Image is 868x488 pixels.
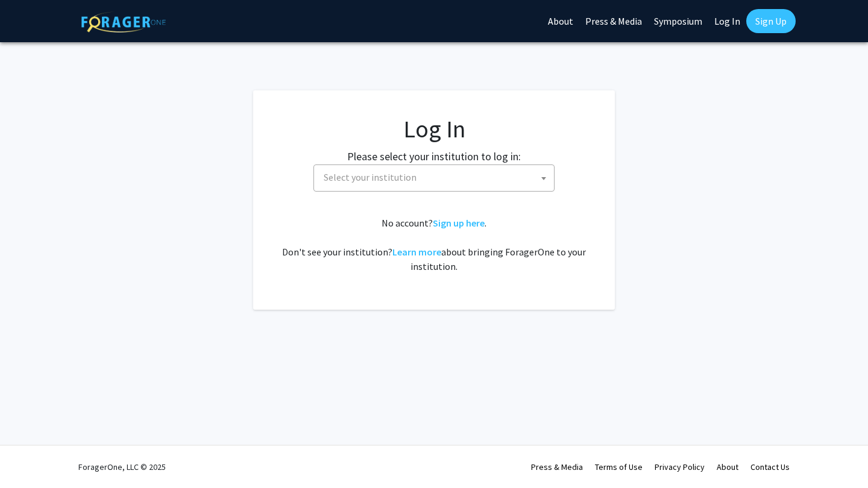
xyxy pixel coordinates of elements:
span: Select your institution [313,164,555,192]
div: ForagerOne, LLC © 2025 [78,446,166,488]
a: Sign up here [433,217,485,229]
a: Sign Up [746,9,796,33]
a: Learn more about bringing ForagerOne to your institution [392,246,441,258]
a: Press & Media [531,461,583,472]
a: Terms of Use [595,461,643,472]
span: Select your institution [324,171,417,183]
a: Privacy Policy [655,461,705,472]
span: Select your institution [319,165,554,190]
div: No account? . Don't see your institution? about bringing ForagerOne to your institution. [277,216,591,274]
h1: Log In [277,114,591,143]
a: Contact Us [750,461,790,472]
a: About [717,461,738,472]
label: Please select your institution to log in: [347,148,521,164]
img: ForagerOne Logo [81,11,166,33]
